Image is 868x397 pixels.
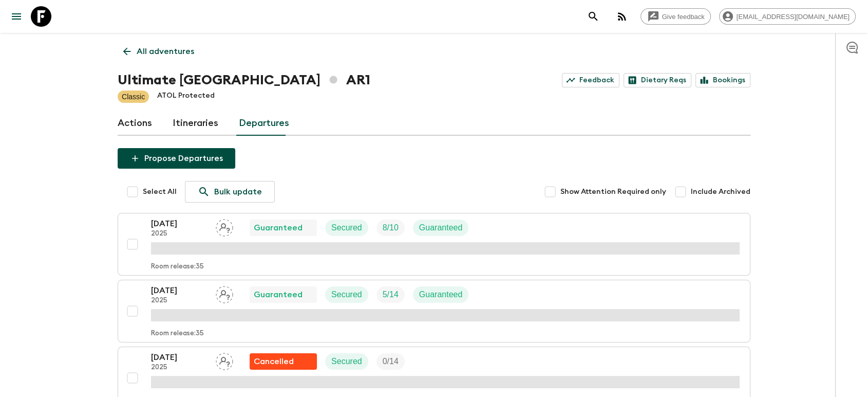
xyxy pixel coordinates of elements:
p: 2025 [151,364,207,372]
p: Secured [331,288,362,301]
span: Select All [143,187,177,197]
p: 5 / 14 [383,288,399,301]
p: 8 / 10 [383,222,399,234]
div: Secured [325,286,368,303]
span: Include Archived [691,187,750,197]
p: Secured [331,355,362,368]
p: 0 / 14 [383,355,399,368]
span: Show Attention Required only [560,187,666,197]
a: Bookings [695,73,750,87]
div: Secured [325,353,368,370]
a: Departures [239,111,289,136]
p: Guaranteed [419,288,463,301]
p: 2025 [151,230,207,238]
div: Trip Fill [376,220,405,236]
p: [DATE] [151,351,207,364]
button: menu [6,6,27,27]
a: Give feedback [640,8,711,25]
p: All adventures [137,45,194,58]
span: Give feedback [656,13,710,21]
p: 2025 [151,297,207,305]
h1: Ultimate [GEOGRAPHIC_DATA] AR1 [118,70,370,91]
button: search adventures [583,6,603,27]
a: Itineraries [173,111,218,136]
p: [DATE] [151,218,207,230]
div: Trip Fill [376,353,405,370]
a: Dietary Reqs [624,73,691,87]
a: Feedback [562,73,619,87]
button: [DATE]2025Assign pack leaderGuaranteedSecuredTrip FillGuaranteedRoom release:35 [118,280,750,342]
p: [DATE] [151,284,207,297]
a: Actions [118,111,152,136]
a: All adventures [118,41,200,62]
p: Classic [122,92,145,102]
p: Room release: 35 [151,263,204,271]
a: Bulk update [185,181,275,203]
button: [DATE]2025Assign pack leaderGuaranteedSecuredTrip FillGuaranteedRoom release:35 [118,213,750,276]
p: Secured [331,222,362,234]
span: [EMAIL_ADDRESS][DOMAIN_NAME] [731,13,855,21]
p: Guaranteed [254,288,303,301]
div: Trip Fill [376,286,405,303]
div: Secured [325,220,368,236]
p: Room release: 35 [151,330,204,338]
button: Propose Departures [118,148,235,169]
p: Guaranteed [254,222,303,234]
div: [EMAIL_ADDRESS][DOMAIN_NAME] [719,8,856,25]
div: Flash Pack cancellation [250,353,317,370]
span: Assign pack leader [216,356,233,364]
p: Cancelled [254,355,294,368]
p: Bulk update [214,186,262,198]
span: Assign pack leader [216,289,233,297]
p: Guaranteed [419,222,463,234]
span: Assign pack leader [216,222,233,230]
p: ATOL Protected [157,91,215,103]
